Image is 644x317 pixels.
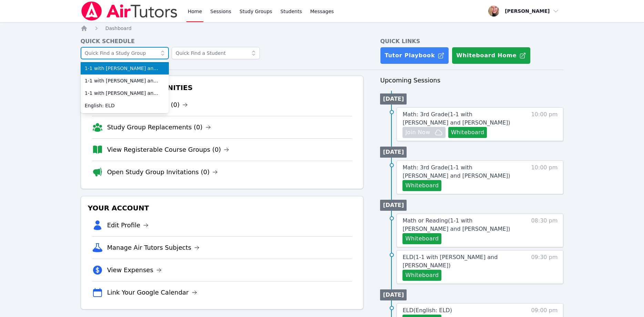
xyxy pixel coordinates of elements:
span: Math or Reading ( 1-1 with [PERSON_NAME] and [PERSON_NAME] ) [402,217,510,232]
h4: Quick Schedule [81,37,364,46]
span: 1-1 with [PERSON_NAME] and [PERSON_NAME] [85,77,165,84]
button: Join Now [402,127,445,138]
button: Whiteboard Home [452,47,531,64]
li: [DATE] [380,93,407,105]
input: Quick Find a Study Group [81,47,169,59]
span: Math: 3rd Grade ( 1-1 with [PERSON_NAME] and [PERSON_NAME] ) [402,164,510,179]
button: Whiteboard [402,270,441,281]
a: View Registerable Course Groups (0) [107,145,229,155]
a: Math: 3rd Grade(1-1 with [PERSON_NAME] and [PERSON_NAME]) [402,110,519,127]
span: 1-1 with [PERSON_NAME] and [PERSON_NAME] [85,65,165,72]
span: ELD ( English: ELD ) [402,307,452,314]
span: 1-1 with [PERSON_NAME] and [PERSON_NAME] [85,90,165,97]
li: [DATE] [380,200,407,211]
nav: Breadcrumb [81,25,564,32]
button: Whiteboard [402,180,441,191]
h3: Tutoring Opportunities [86,81,358,94]
input: Quick Find a Student [172,47,260,59]
li: [DATE] [380,289,407,300]
h3: Your Account [86,202,358,214]
a: Link Your Google Calendar [107,288,197,297]
li: [DATE] [380,147,407,158]
button: Whiteboard [448,127,487,138]
span: ELD ( 1-1 with [PERSON_NAME] and [PERSON_NAME] ) [402,254,498,269]
button: Whiteboard [402,233,441,244]
a: Edit Profile [107,220,149,230]
span: 10:00 pm [531,164,558,191]
a: Dashboard [105,25,132,32]
span: 10:00 pm [531,110,558,138]
span: 08:30 pm [531,217,558,244]
a: ELD(English: ELD) [402,306,452,315]
h4: Quick Links [380,37,563,46]
a: Manage Air Tutors Subjects [107,243,200,252]
a: View Expenses [107,265,162,275]
span: Dashboard [105,26,132,31]
a: Study Group Replacements (0) [107,122,211,132]
span: Messages [310,8,334,15]
a: Tutor Playbook [380,47,449,64]
span: 09:30 pm [531,253,558,281]
a: Math: 3rd Grade(1-1 with [PERSON_NAME] and [PERSON_NAME]) [402,164,519,180]
a: Math or Reading(1-1 with [PERSON_NAME] and [PERSON_NAME]) [402,217,519,233]
span: English: ELD [85,102,165,109]
a: Open Study Group Invitations (0) [107,167,218,177]
a: ELD(1-1 with [PERSON_NAME] and [PERSON_NAME]) [402,253,519,270]
span: Join Now [405,128,430,137]
h3: Upcoming Sessions [380,76,563,85]
span: Math: 3rd Grade ( 1-1 with [PERSON_NAME] and [PERSON_NAME] ) [402,111,510,126]
img: Air Tutors [81,1,178,21]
